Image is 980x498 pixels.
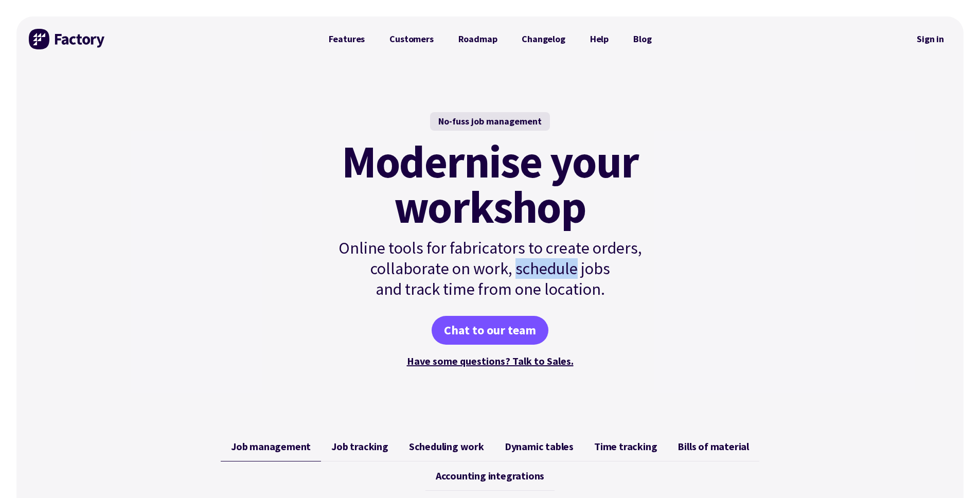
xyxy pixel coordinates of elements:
iframe: Chat Widget [929,449,980,498]
span: Dynamic tables [505,440,574,453]
span: Job tracking [331,440,388,453]
span: Bills of material [678,440,749,453]
a: Sign in [910,27,951,51]
a: Customers [377,29,446,49]
a: Have some questions? Talk to Sales. [407,354,574,367]
nav: Secondary Navigation [910,27,951,51]
span: Job management [231,440,311,453]
a: Chat to our team [432,316,548,345]
a: Help [578,29,621,49]
p: Online tools for fabricators to create orders, collaborate on work, schedule jobs and track time ... [316,238,664,299]
a: Changelog [509,29,577,49]
div: No-fuss job management [430,112,550,131]
a: Features [316,29,378,49]
span: Accounting integrations [436,470,544,482]
img: Factory [29,29,106,49]
mark: Modernise your workshop [342,139,638,229]
span: Time tracking [594,440,657,453]
nav: Primary Navigation [316,29,664,49]
a: Roadmap [446,29,510,49]
a: Blog [621,29,664,49]
span: Scheduling work [409,440,484,453]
